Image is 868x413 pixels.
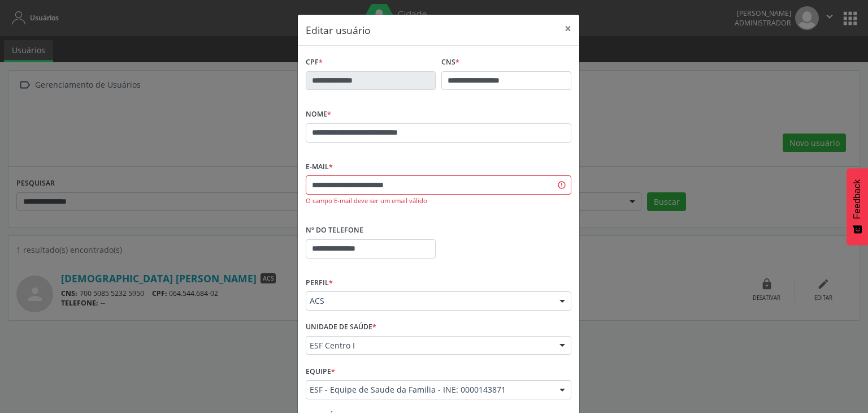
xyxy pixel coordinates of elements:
[310,384,548,395] span: ESF - Equipe de Saude da Familia - INE: 0000143871
[847,168,868,245] button: Feedback - Mostrar pesquisa
[306,106,331,123] label: Nome
[306,23,371,37] h5: Editar usuário
[306,319,376,336] label: Unidade de saúde
[306,222,363,239] label: Nº do Telefone
[310,340,548,351] span: ESF Centro I
[852,179,862,219] span: Feedback
[557,15,579,42] button: Close
[306,158,333,176] label: E-mail
[306,363,335,380] label: Equipe
[306,196,571,206] div: O campo E-mail deve ser um email válido
[306,54,323,71] label: CPF
[441,54,459,71] label: CNS
[310,295,548,307] span: ACS
[306,274,333,292] label: Perfil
